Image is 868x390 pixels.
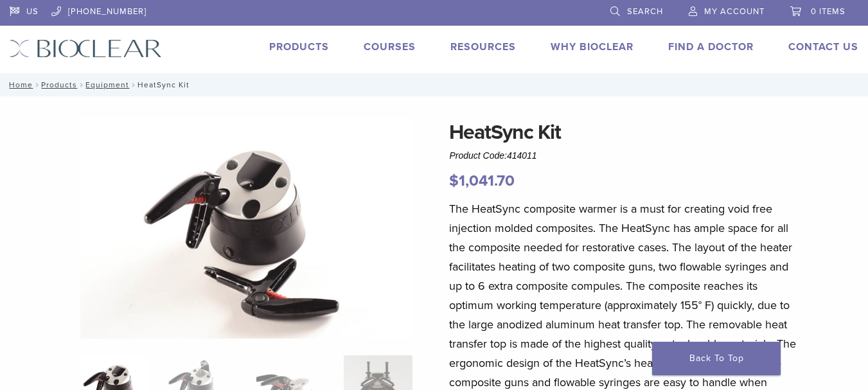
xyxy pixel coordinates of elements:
span: 0 items [811,6,846,17]
a: Back To Top [652,342,781,375]
span: / [129,82,137,88]
h1: HeatSync Kit [449,117,802,148]
span: 414011 [507,150,537,161]
span: $ [449,172,459,190]
a: Home [5,80,33,89]
img: Bioclear [10,39,162,58]
a: Resources [450,40,516,53]
a: Why Bioclear [551,40,633,53]
a: Courses [364,40,416,53]
span: Search [627,6,663,17]
a: Find A Doctor [668,40,754,53]
span: / [33,82,41,88]
img: HeatSync Kit-4 [80,117,412,339]
a: Contact Us [788,40,858,53]
span: My Account [704,6,765,17]
bdi: 1,041.70 [449,172,515,190]
span: / [77,82,85,88]
a: Equipment [85,80,129,89]
span: Product Code: [449,150,536,161]
a: Products [41,80,77,89]
a: Products [269,40,329,53]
